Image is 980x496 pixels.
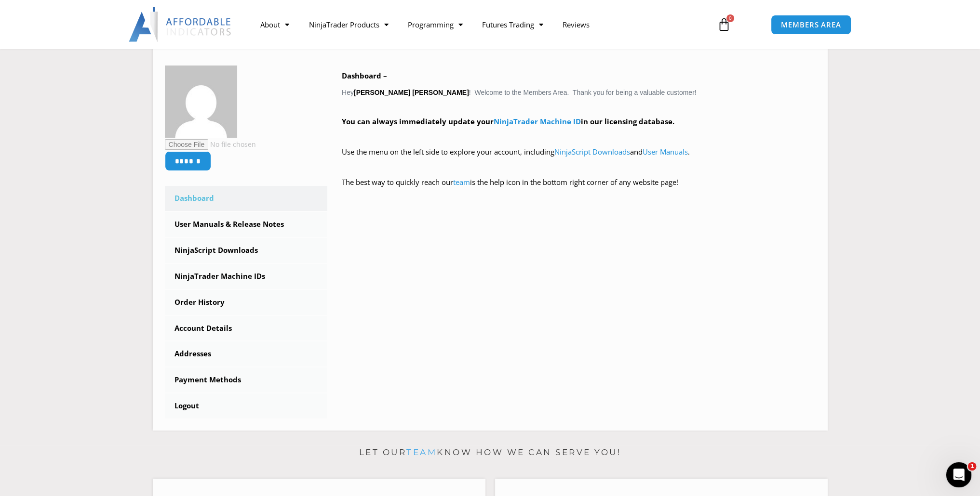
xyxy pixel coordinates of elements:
a: Reviews [552,13,599,36]
img: LogoAI | Affordable Indicators – NinjaTrader [129,7,232,42]
a: About [251,13,299,36]
a: Programming [398,13,472,36]
iframe: Intercom live chat [946,462,972,488]
p: Let our know how we can serve you! [153,445,828,460]
nav: Account pages [165,186,328,418]
p: The best way to quickly reach our is the help icon in the bottom right corner of any website page! [342,176,816,203]
a: team [453,177,470,187]
strong: [PERSON_NAME] [PERSON_NAME] [354,89,469,96]
a: Payment Methods [165,367,328,392]
a: NinjaTrader Machine IDs [165,264,328,289]
strong: You can always immediately update your in our licensing database. [342,117,674,126]
span: 0 [726,14,734,22]
a: Order History [165,290,328,315]
b: Dashboard – [342,71,387,80]
span: 1 [968,462,977,471]
a: User Manuals [643,147,688,157]
a: NinjaTrader Machine ID [494,117,581,126]
nav: Menu [251,13,706,36]
img: e8feb1ff8a5dfe589b667e4ba2618df02988beae940df039e8f2b8c095e55221 [165,65,237,138]
a: User Manuals & Release Notes [165,212,328,237]
a: Account Details [165,316,328,341]
a: Addresses [165,341,328,366]
a: MEMBERS AREA [771,15,851,35]
a: 0 [703,11,745,39]
a: Futures Trading [472,13,552,36]
a: NinjaTrader Products [299,13,398,36]
p: Use the menu on the left side to explore your account, including and . [342,145,816,172]
span: MEMBERS AREA [781,21,841,28]
a: team [406,447,437,457]
a: NinjaScript Downloads [165,238,328,263]
a: NinjaScript Downloads [554,147,630,157]
div: Hey ! Welcome to the Members Area. Thank you for being a valuable customer! [342,69,816,203]
a: Dashboard [165,186,328,211]
a: Logout [165,393,328,418]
